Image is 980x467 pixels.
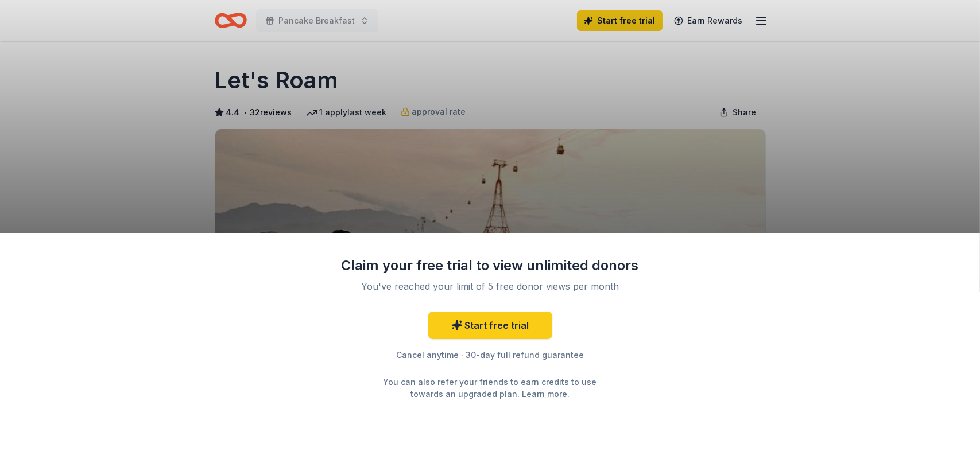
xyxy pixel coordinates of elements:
[373,376,607,400] div: You can also refer your friends to earn credits to use towards an upgraded plan. .
[341,348,640,362] div: Cancel anytime · 30-day full refund guarantee
[355,279,626,293] div: You've reached your limit of 5 free donor views per month
[428,312,552,339] a: Start free trial
[341,256,640,275] div: Claim your free trial to view unlimited donors
[522,388,567,400] a: Learn more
